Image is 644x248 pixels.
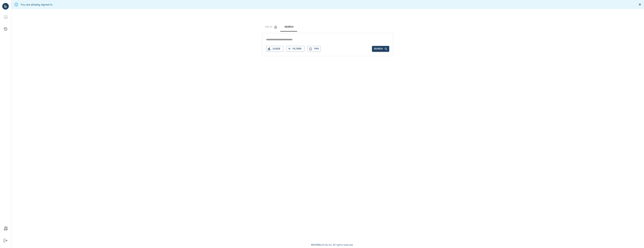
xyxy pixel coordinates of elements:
button: Filters [286,46,304,52]
button: Search [280,22,297,31]
button: Search [372,46,389,52]
span: This feature has been disabled by your account admin. [262,22,280,31]
div: You are already signed in. [21,1,53,8]
button: Judge [266,46,283,52]
button: Tips [307,46,321,52]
